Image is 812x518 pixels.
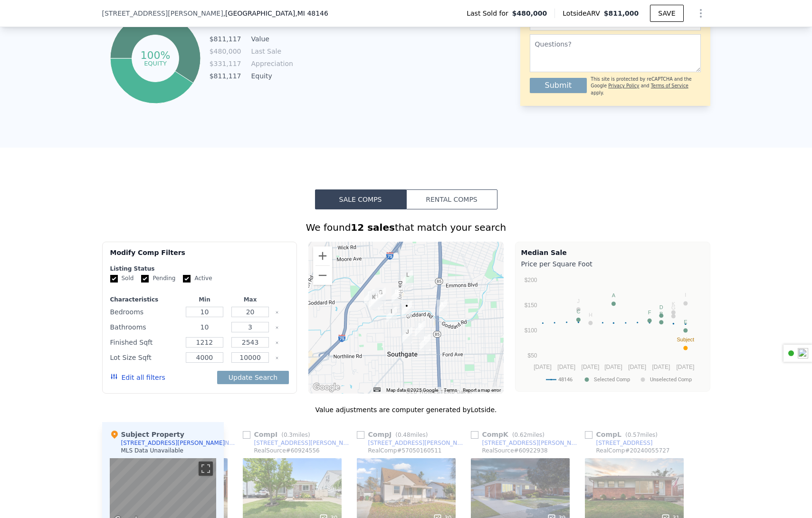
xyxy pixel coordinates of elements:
div: 11164 Kennebec Ave [364,289,374,305]
div: Bathrooms [110,320,180,334]
a: [STREET_ADDRESS][PERSON_NAME] [471,439,581,447]
tspan: 100% [141,49,171,61]
label: Pending [141,274,175,283]
label: Sold [110,274,134,283]
span: ( miles) [392,432,431,438]
a: Terms of Service [651,83,688,88]
div: RealComp # 20240055727 [596,447,670,454]
td: Last Sale [249,46,292,57]
div: [STREET_ADDRESS][PERSON_NAME] [368,439,467,447]
strong: 12 sales [351,222,395,233]
text: [DATE] [534,364,552,370]
div: RealSource # 60922938 [482,447,548,454]
button: Submit [530,78,587,93]
button: Clear [275,341,279,345]
td: $811,117 [209,34,242,44]
button: Zoom in [313,246,332,265]
div: Min [183,296,225,303]
span: Lotside ARV [563,9,603,18]
button: Sale Comps [315,189,406,209]
div: [STREET_ADDRESS][PERSON_NAME] [482,439,581,447]
text: $50 [527,352,537,359]
td: $480,000 [209,46,242,57]
td: $331,117 [209,58,242,69]
button: Toggle fullscreen view [199,461,213,476]
input: Active [183,275,191,283]
text: Selected Comp [594,377,630,383]
text: $150 [524,302,537,309]
span: Map data ©2025 Google [386,387,438,393]
div: Price per Square Foot [521,257,704,271]
text: $200 [524,277,537,283]
button: Keyboard shortcuts [373,387,380,392]
text: [DATE] [557,364,575,370]
div: Finished Sqft [110,336,180,349]
text: J [577,298,580,304]
div: Modify Comp Filters [110,248,289,265]
div: This site is protected by reCAPTCHA and the Google and apply. [591,76,700,96]
button: Clear [275,356,279,360]
text: E [684,319,687,325]
button: Clear [275,326,279,330]
div: Comp J [357,430,432,439]
span: ( miles) [621,432,661,438]
input: Sold [110,275,118,283]
div: 1960 Michigan Blvd [392,287,402,303]
div: Listing Status [110,265,289,273]
a: Report a map error [463,387,501,393]
div: 14544 Michigan Blvd [375,288,386,304]
span: 0.48 [398,432,411,438]
td: Appreciation [249,58,292,69]
span: 0.3 [284,432,293,438]
button: Update Search [217,371,289,384]
button: Edit all filters [110,373,165,382]
text: 48146 [558,377,573,383]
div: Lot Size Sqft [110,351,180,364]
div: We found that match your search [102,221,710,234]
td: $811,117 [209,71,242,81]
span: $811,000 [604,9,639,17]
span: 0.57 [628,432,640,438]
div: 1094 Cloverlawn Blvd [437,300,447,316]
img: Google [311,381,342,394]
span: ( miles) [508,432,548,438]
div: MLS Data Unavailable [121,447,184,454]
div: [STREET_ADDRESS][PERSON_NAME] [121,439,225,447]
text: F [648,310,651,315]
div: RealSource # 60924556 [254,447,320,454]
div: 13708 Birrell St [402,327,412,343]
button: Zoom out [313,266,332,285]
div: Bedrooms [110,305,180,319]
div: A chart. [521,271,704,389]
text: A [611,292,615,298]
text: D [659,304,663,310]
text: K [671,301,675,307]
tspan: equity [144,59,167,66]
text: H [588,312,592,318]
span: $480,000 [512,9,547,18]
div: 1785 Winchester Ave [402,270,413,286]
button: Rental Comps [406,189,497,209]
a: [STREET_ADDRESS][PERSON_NAME] [243,439,353,447]
div: Characteristics [110,296,180,303]
text: C [576,309,580,314]
span: [STREET_ADDRESS][PERSON_NAME] [102,9,223,18]
td: Value [249,34,292,44]
text: B [659,311,663,317]
div: [STREET_ADDRESS] [596,439,653,447]
text: [DATE] [652,364,670,370]
button: Show Options [691,4,710,23]
div: 14715 Leblanc Ave [369,292,379,309]
text: [DATE] [628,364,646,370]
button: Clear [275,311,279,314]
text: G [671,305,676,311]
div: Subject Property [110,430,184,439]
td: Equity [249,71,292,81]
div: 14616 Leblanc Ave [371,291,382,307]
a: [STREET_ADDRESS] [585,439,653,447]
text: $100 [524,327,537,334]
div: [STREET_ADDRESS][PERSON_NAME] [254,439,353,447]
div: 13093 Edison St [420,334,430,350]
a: [STREET_ADDRESS][PERSON_NAME] [357,439,467,447]
div: Median Sale [521,248,704,257]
